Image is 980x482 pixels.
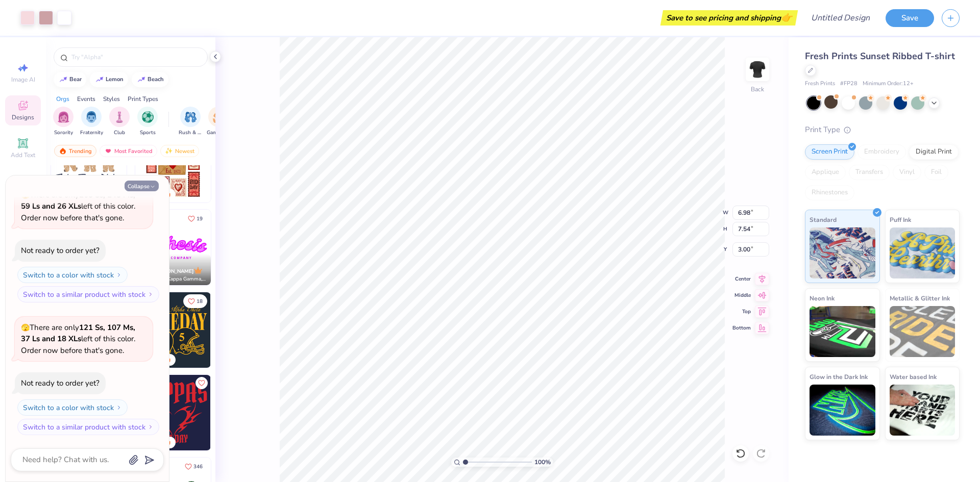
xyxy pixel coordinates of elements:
input: Try "Alpha" [70,52,201,62]
div: Screen Print [805,144,854,160]
img: Club Image [114,111,125,123]
span: Fraternity [80,129,103,137]
img: trend_line.gif [95,77,104,83]
span: Puff Ink [890,214,911,225]
div: Transfers [849,165,890,180]
div: Embroidery [857,144,906,160]
span: Club [114,129,125,137]
div: filter for Sports [137,107,158,137]
div: Styles [103,94,120,104]
span: Standard [810,214,837,225]
button: Like [180,460,207,473]
span: Top [732,308,751,315]
div: Events [77,94,95,104]
button: Like [183,212,207,225]
img: topCreatorCrown.gif [194,266,202,274]
span: Sports [140,129,156,137]
button: Like [195,377,208,389]
span: Fresh Prints [805,80,835,88]
img: 190a3832-2857-43c9-9a52-6d493f4406b1 [210,210,286,285]
img: Standard [810,227,875,278]
span: 🫣 [21,190,30,200]
span: 346 [193,464,203,469]
img: Switch to a similar product with stock [148,291,154,297]
div: filter for Fraternity [80,107,103,137]
div: Save to see pricing and shipping [663,10,795,26]
img: 26489e97-942d-434c-98d3-f0000c66074d [210,375,286,450]
button: lemon [90,72,128,87]
span: Center [732,275,751,283]
span: Middle [732,292,751,299]
img: Water based Ink [890,385,955,436]
div: Foil [924,165,948,180]
span: [PERSON_NAME] [152,268,194,275]
span: Water based Ink [890,371,937,382]
span: Bottom [732,324,751,332]
button: filter button [109,107,130,137]
div: Rhinestones [805,185,854,200]
span: Designs [12,113,34,121]
span: Metallic & Glitter Ink [890,293,950,303]
button: Switch to a similar product with stock [17,419,159,435]
div: Digital Print [909,144,959,160]
span: Add Text [11,151,35,159]
button: Switch to a color with stock [17,267,128,283]
img: trend_line.gif [137,77,145,83]
img: fbf7eecc-576a-4ece-ac8a-ca7dcc498f59 [135,375,211,450]
div: beach [148,77,164,82]
span: Sorority [54,129,73,137]
img: Game Day Image [213,111,225,123]
div: Vinyl [893,165,921,180]
span: 🫣 [21,323,30,333]
div: Trending [54,145,96,157]
img: Newest.gif [165,147,173,155]
img: Back [747,59,768,80]
span: Glow in the Dark Ink [810,371,868,382]
span: 18 [197,299,203,304]
img: Glow in the Dark Ink [810,385,875,436]
span: Fresh Prints Sunset Ribbed T-shirt [805,50,955,62]
button: Save [886,9,934,27]
div: Not ready to order yet? [21,245,100,256]
img: Fraternity Image [86,111,97,123]
button: Switch to a color with stock [17,399,128,416]
span: Rush & Bid [179,129,202,137]
span: # FP28 [840,80,857,88]
span: 19 [197,216,203,221]
span: Neon Ink [810,293,835,303]
img: e5c25cba-9be7-456f-8dc7-97e2284da968 [135,210,211,285]
div: filter for Rush & Bid [179,107,202,137]
img: Rush & Bid Image [185,111,197,123]
span: Minimum Order: 12 + [863,80,914,88]
img: Puff Ink [890,227,955,278]
span: There are only left of this color. Order now before that's gone. [21,190,135,223]
img: most_fav.gif [104,147,112,155]
button: filter button [80,107,103,137]
button: beach [132,72,168,87]
input: Untitled Design [803,8,878,28]
img: Switch to a color with stock [116,404,122,411]
img: Sports Image [142,111,154,123]
span: Image AI [11,75,35,84]
div: Print Types [128,94,158,104]
img: trend_line.gif [59,77,67,83]
div: filter for Sorority [53,107,73,137]
img: Neon Ink [810,306,875,357]
div: Back [751,85,764,94]
div: Orgs [56,94,69,104]
button: Switch to a similar product with stock [17,286,159,302]
div: bear [69,77,82,82]
div: Print Type [805,124,960,136]
img: Switch to a color with stock [116,272,122,278]
span: 100 % [534,458,551,467]
button: Collapse [125,181,159,191]
div: Newest [160,145,199,157]
button: filter button [179,107,202,137]
div: lemon [106,77,124,82]
div: Most Favorited [100,145,157,157]
button: bear [54,72,86,87]
button: filter button [137,107,158,137]
button: filter button [53,107,73,137]
button: filter button [207,107,230,137]
button: Like [183,294,207,308]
